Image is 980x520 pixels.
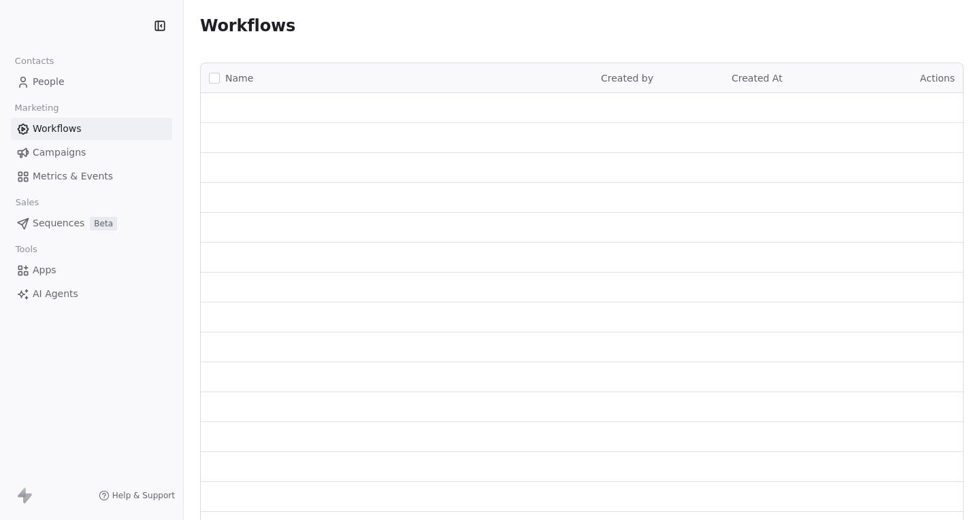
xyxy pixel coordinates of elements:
a: AI Agents [11,283,172,305]
span: Workflows [33,122,82,136]
a: Apps [11,259,172,281]
span: Name [225,71,253,86]
a: SequencesBeta [11,212,172,235]
span: Created by [601,73,653,84]
a: Metrics & Events [11,165,172,188]
span: Tools [10,239,43,260]
span: Marketing [9,98,65,118]
span: Sales [10,192,45,213]
span: Metrics & Events [33,169,113,184]
span: Actions [920,73,955,84]
span: Campaigns [33,145,86,160]
a: Help & Support [99,490,175,501]
span: Workflows [200,16,295,35]
span: Contacts [9,51,60,71]
span: Sequences [33,216,84,230]
span: AI Agents [33,287,78,301]
span: People [33,75,65,89]
span: Help & Support [112,490,175,501]
span: Created At [732,73,783,84]
span: Beta [90,217,117,230]
a: Workflows [11,118,172,140]
a: People [11,71,172,93]
span: Apps [33,263,56,277]
a: Campaigns [11,141,172,164]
